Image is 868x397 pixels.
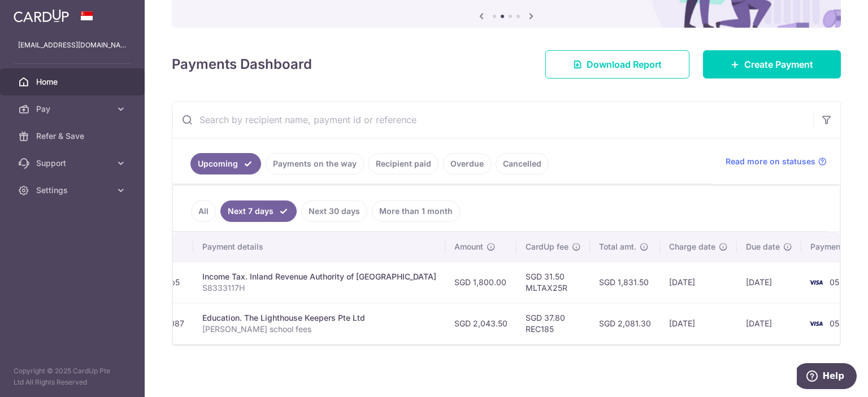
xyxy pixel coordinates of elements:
[545,50,689,78] a: Download Report
[172,54,312,75] h4: Payments Dashboard
[202,324,436,335] p: [PERSON_NAME] school fees
[703,50,841,78] a: Create Payment
[14,9,69,23] img: CardUp
[443,153,491,174] a: Overdue
[445,261,517,303] td: SGD 1,800.00
[599,241,636,252] span: Total amt.
[18,40,127,51] p: [EMAIL_ADDRESS][DOMAIN_NAME]
[36,158,111,169] span: Support
[191,200,216,222] a: All
[496,153,549,174] a: Cancelled
[797,363,857,391] iframe: Opens a widget where you can find more information
[190,153,261,174] a: Upcoming
[445,303,517,344] td: SGD 2,043.50
[737,303,801,344] td: [DATE]
[454,241,483,252] span: Amount
[193,232,445,261] th: Payment details
[202,312,436,324] div: Education. The Lighthouse Keepers Pte Ltd
[266,153,364,174] a: Payments on the way
[830,277,849,287] span: 0558
[660,303,737,344] td: [DATE]
[805,317,827,330] img: Bank Card
[301,200,367,222] a: Next 30 days
[526,241,568,252] span: CardUp fee
[830,319,849,328] span: 0558
[660,261,737,303] td: [DATE]
[220,200,297,222] a: Next 7 days
[737,261,801,303] td: [DATE]
[669,241,715,252] span: Charge date
[587,58,662,71] span: Download Report
[744,58,813,71] span: Create Payment
[202,282,436,294] p: S8333117H
[805,276,827,289] img: Bank Card
[726,156,815,167] span: Read more on statuses
[36,103,111,115] span: Pay
[372,200,460,222] a: More than 1 month
[590,303,660,344] td: SGD 2,081.30
[36,185,111,196] span: Settings
[36,76,111,88] span: Home
[590,261,660,303] td: SGD 1,831.50
[36,130,111,142] span: Refer & Save
[746,241,780,252] span: Due date
[517,261,590,303] td: SGD 31.50 MLTAX25R
[172,102,813,138] input: Search by recipient name, payment id or reference
[368,153,439,174] a: Recipient paid
[202,271,436,282] div: Income Tax. Inland Revenue Authority of [GEOGRAPHIC_DATA]
[517,303,590,344] td: SGD 37.80 REC185
[726,156,827,167] a: Read more on statuses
